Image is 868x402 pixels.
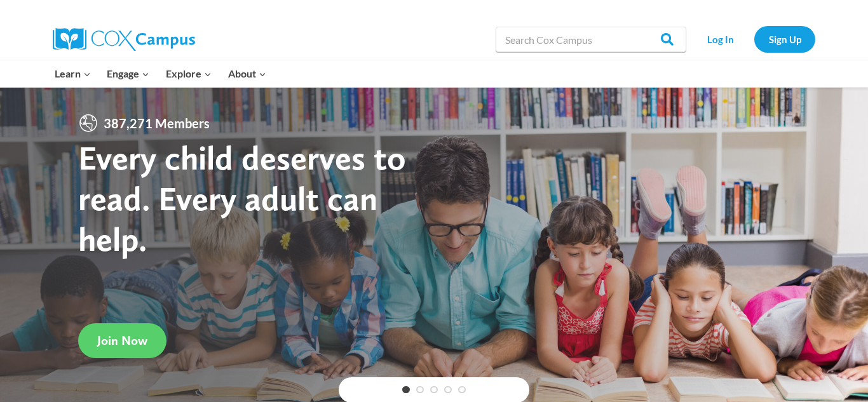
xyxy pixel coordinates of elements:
[496,27,686,52] input: Search Cox Campus
[78,323,166,358] a: Join Now
[107,65,149,82] span: Engage
[693,26,748,52] a: Log In
[166,65,212,82] span: Explore
[46,60,274,87] nav: Primary Navigation
[458,386,466,394] a: 5
[693,26,815,52] nav: Secondary Navigation
[228,65,266,82] span: About
[97,333,147,348] span: Join Now
[444,386,452,394] a: 4
[754,26,815,52] a: Sign Up
[78,137,406,258] strong: Every child deserves to read. Every adult can help.
[402,386,410,394] a: 1
[53,28,195,51] img: Cox Campus
[55,65,91,82] span: Learn
[98,113,215,133] span: 387,271 Members
[430,386,438,394] a: 3
[416,386,424,394] a: 2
